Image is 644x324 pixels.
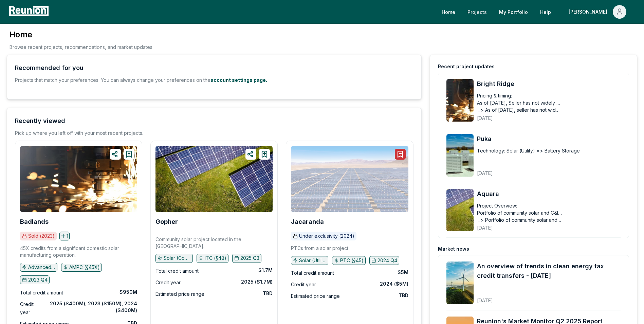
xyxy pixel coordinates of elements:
[299,233,354,239] p: Under exclusivity (2024)
[477,79,621,89] a: Bright Ridge
[155,267,199,275] div: Total credit amount
[28,276,48,283] p: 2023 Q4
[205,255,226,262] p: ITC (§48)
[10,29,153,40] h3: Home
[263,290,273,297] div: TBD
[155,146,273,212] img: Gopher
[507,147,535,154] span: Solar (Utility)
[240,255,259,262] p: 2025 Q3
[477,216,562,223] span: => Portfolio of community solar and C&I solar projects from established DG developer.
[291,245,348,252] p: PTCs from a solar project
[20,300,42,317] div: Credit year
[438,246,469,252] div: Market news
[15,77,210,83] span: Projects that match your preferences. You can always change your preferences on the
[477,202,517,209] div: Project Overview:
[291,281,316,289] div: Credit year
[378,257,397,264] p: 2024 Q4
[42,300,137,314] div: 2025 ($400M), 2023 ($150M), 2024 ($400M)
[494,5,533,19] a: My Portfolio
[398,269,408,276] div: $5M
[291,292,340,300] div: Estimated price range
[20,146,137,212] img: Badlands
[20,245,137,258] p: 45X credits from a significant domestic solar manufacturing operation.
[446,262,474,304] img: An overview of trends in clean energy tax credit transfers - August 2025
[399,292,408,299] div: TBD
[369,256,399,265] button: 2024 Q4
[536,147,580,154] span: => Battery Storage
[477,134,621,144] a: Puka
[20,275,50,284] button: 2023 Q4
[477,165,587,177] div: [DATE]
[477,92,512,99] div: Pricing & timing:
[477,219,587,231] div: [DATE]
[477,262,621,281] a: An overview of trends in clean energy tax credit transfers - [DATE]
[462,5,492,19] a: Projects
[258,267,273,274] div: $1.7M
[291,269,334,277] div: Total credit amount
[10,43,153,51] p: Browse recent projects, recommendations, and market updates.
[155,236,273,250] p: Community solar project located in the [GEOGRAPHIC_DATA].
[477,189,621,199] a: Aquara
[20,263,57,272] button: Advanced manufacturing
[155,254,193,263] button: Solar (Community)
[20,289,63,297] div: Total credit amount
[28,233,55,239] p: Sold (2023)
[164,255,191,262] p: Solar (Community)
[446,189,474,232] img: Aquara
[436,5,461,19] a: Home
[477,106,562,113] span: => As of [DATE], seller has not widely marketed this opportunity but anticipates starting soon. L...
[446,79,474,122] img: Bright Ridge
[155,278,181,287] div: Credit year
[291,256,328,265] button: Solar (Utility)
[59,232,70,240] button: 1
[155,218,178,225] a: Gopher
[241,278,273,285] div: 2025 ($1.7M)
[28,264,55,271] p: Advanced manufacturing
[477,110,587,122] div: [DATE]
[477,147,505,154] div: Technology:
[119,289,137,295] div: $950M
[563,5,632,19] button: [PERSON_NAME]
[380,281,408,287] div: 2024 ($5M)
[15,63,84,73] div: Recommended for you
[535,5,556,19] a: Help
[210,77,267,83] a: account settings page.
[15,130,143,137] div: Pick up where you left off with your most recent projects.
[446,134,474,177] img: Puka
[436,5,637,19] nav: Main
[477,292,621,304] div: [DATE]
[477,99,562,106] span: As of [DATE], Seller has not widely marketed this opportunity but will start soon. Looking to rec...
[69,264,100,271] p: AMPC (§45X)
[20,218,49,225] a: Badlands
[299,257,326,264] p: Solar (Utility)
[477,209,562,216] span: Portfolio of community solar and C&I solar projects from publicly traded seller.
[155,290,204,298] div: Estimated price range
[438,63,495,70] div: Recent project updates
[340,257,364,264] p: PTC (§45)
[15,116,65,126] div: Recently viewed
[232,254,261,263] button: 2025 Q3
[569,5,610,19] div: [PERSON_NAME]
